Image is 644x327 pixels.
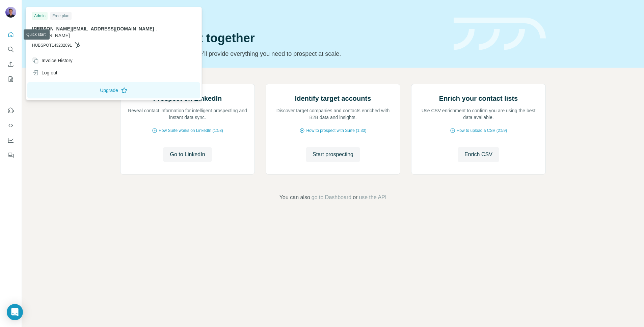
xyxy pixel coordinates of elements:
[454,18,546,50] img: banner
[7,304,23,320] div: Open Intercom Messenger
[5,104,16,117] button: Use Surfe on LinkedIn
[163,147,212,162] button: Go to LinkedIn
[295,94,371,103] h2: Identify target accounts
[464,150,492,159] span: Enrich CSV
[120,49,446,59] p: Pick your starting point and we’ll provide everything you need to prospect at scale.
[306,127,366,134] span: How to prospect with Surfe (1:30)
[32,12,48,20] div: Admin
[5,73,16,85] button: My lists
[5,28,16,41] button: Quick start
[32,33,70,38] span: [DOMAIN_NAME]
[306,147,360,162] button: Start prospecting
[439,94,518,103] h2: Enrich your contact lists
[156,26,157,31] span: .
[32,42,72,48] span: HUBSPOT143232091
[458,147,499,162] button: Enrich CSV
[32,57,73,64] div: Invoice History
[32,69,57,76] div: Log out
[359,193,386,202] button: use the API
[5,7,16,18] img: Avatar
[312,193,351,202] button: go to Dashboard
[170,150,205,159] span: Go to LinkedIn
[5,119,16,132] button: Use Surfe API
[5,134,16,146] button: Dashboard
[50,12,72,20] div: Free plan
[27,82,200,98] button: Upgrade
[32,26,154,31] span: [PERSON_NAME][EMAIL_ADDRESS][DOMAIN_NAME]
[353,193,357,202] span: or
[457,127,507,134] span: How to upload a CSV (2:59)
[313,150,353,159] span: Start prospecting
[418,107,539,121] p: Use CSV enrichment to confirm you are using the best data available.
[120,13,446,19] div: Quick start
[5,58,16,70] button: Enrich CSV
[127,107,248,121] p: Reveal contact information for intelligent prospecting and instant data sync.
[159,127,223,134] span: How Surfe works on LinkedIn (1:58)
[273,107,393,121] p: Discover target companies and contacts enriched with B2B data and insights.
[5,149,16,161] button: Feedback
[120,31,446,45] h1: Let’s prospect together
[279,193,310,202] span: You can also
[5,43,16,55] button: Search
